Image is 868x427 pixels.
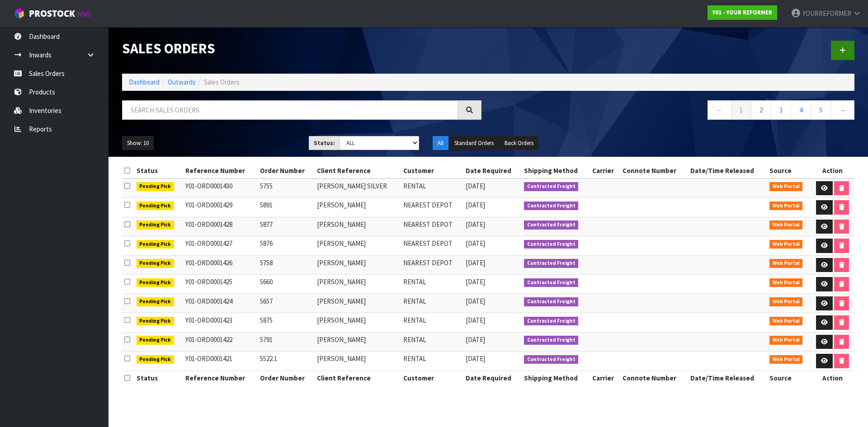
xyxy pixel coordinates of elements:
[122,41,481,56] h1: Sales Orders
[137,221,175,230] span: Pending Pick
[183,313,258,333] td: Y01-ORD0001423
[315,294,401,313] td: [PERSON_NAME]
[769,182,803,191] span: Web Portal
[590,164,620,178] th: Carrier
[524,240,579,249] span: Contracted Freight
[183,178,258,198] td: Y01-ORD0001430
[731,100,751,120] a: 1
[168,78,196,86] a: Outwards
[183,332,258,352] td: Y01-ORD0001422
[134,371,183,385] th: Status
[401,198,463,217] td: NEAREST DEPOT
[620,164,688,178] th: Connote Number
[122,136,154,150] button: Show: 10
[767,164,811,178] th: Source
[315,332,401,352] td: [PERSON_NAME]
[466,277,485,286] span: [DATE]
[183,164,258,178] th: Reference Number
[315,198,401,217] td: [PERSON_NAME]
[466,220,485,229] span: [DATE]
[524,336,579,345] span: Contracted Freight
[769,221,803,230] span: Web Portal
[315,236,401,256] td: [PERSON_NAME]
[771,100,791,120] a: 3
[524,182,579,191] span: Contracted Freight
[401,332,463,352] td: RENTAL
[315,255,401,275] td: [PERSON_NAME]
[524,221,579,230] span: Contracted Freight
[401,217,463,236] td: NEAREST DEPOT
[751,100,771,120] a: 2
[590,371,620,385] th: Carrier
[712,9,772,16] strong: Y01 - YOUR REFORMER
[204,78,240,86] span: Sales Orders
[522,371,590,385] th: Shipping Method
[401,275,463,294] td: RENTAL
[258,352,315,371] td: 5522.1
[401,371,463,385] th: Customer
[688,371,767,385] th: Date/Time Released
[401,255,463,275] td: NEAREST DEPOT
[315,352,401,371] td: [PERSON_NAME]
[183,198,258,217] td: Y01-ORD0001429
[466,239,485,248] span: [DATE]
[137,278,175,287] span: Pending Pick
[769,278,803,287] span: Web Portal
[463,164,522,178] th: Date Required
[137,355,175,364] span: Pending Pick
[524,355,579,364] span: Contracted Freight
[314,139,335,147] strong: Status:
[258,275,315,294] td: 5660
[315,313,401,333] td: [PERSON_NAME]
[401,313,463,333] td: RENTAL
[258,236,315,256] td: 5876
[183,294,258,313] td: Y01-ORD0001424
[811,164,854,178] th: Action
[524,297,579,306] span: Contracted Freight
[315,275,401,294] td: [PERSON_NAME]
[466,335,485,344] span: [DATE]
[183,236,258,256] td: Y01-ORD0001427
[466,354,485,363] span: [DATE]
[137,202,175,211] span: Pending Pick
[500,136,538,150] button: Back Orders
[769,297,803,306] span: Web Portal
[315,217,401,236] td: [PERSON_NAME]
[315,164,401,178] th: Client Reference
[258,371,315,385] th: Order Number
[137,317,175,326] span: Pending Pick
[14,8,25,19] img: cube-alt.png
[183,352,258,371] td: Y01-ORD0001421
[708,100,731,120] a: ←
[830,100,854,120] a: →
[769,240,803,249] span: Web Portal
[802,9,851,18] span: YOURREFORMER
[495,100,854,122] nav: Page navigation
[769,336,803,345] span: Web Portal
[522,164,590,178] th: Shipping Method
[769,202,803,211] span: Web Portal
[183,217,258,236] td: Y01-ORD0001428
[77,10,91,19] small: WMS
[137,336,175,345] span: Pending Pick
[688,164,767,178] th: Date/Time Released
[129,78,160,86] a: Dashboard
[258,217,315,236] td: 5877
[258,178,315,198] td: 5755
[401,352,463,371] td: RENTAL
[466,182,485,190] span: [DATE]
[258,294,315,313] td: 5657
[769,259,803,268] span: Web Portal
[811,371,854,385] th: Action
[183,275,258,294] td: Y01-ORD0001425
[401,164,463,178] th: Customer
[29,8,75,19] span: ProStock
[258,255,315,275] td: 5758
[258,198,315,217] td: 5891
[258,313,315,333] td: 5875
[183,371,258,385] th: Reference Number
[122,100,458,120] input: Search sales orders
[449,136,499,150] button: Standard Orders
[401,236,463,256] td: NEAREST DEPOT
[315,371,401,385] th: Client Reference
